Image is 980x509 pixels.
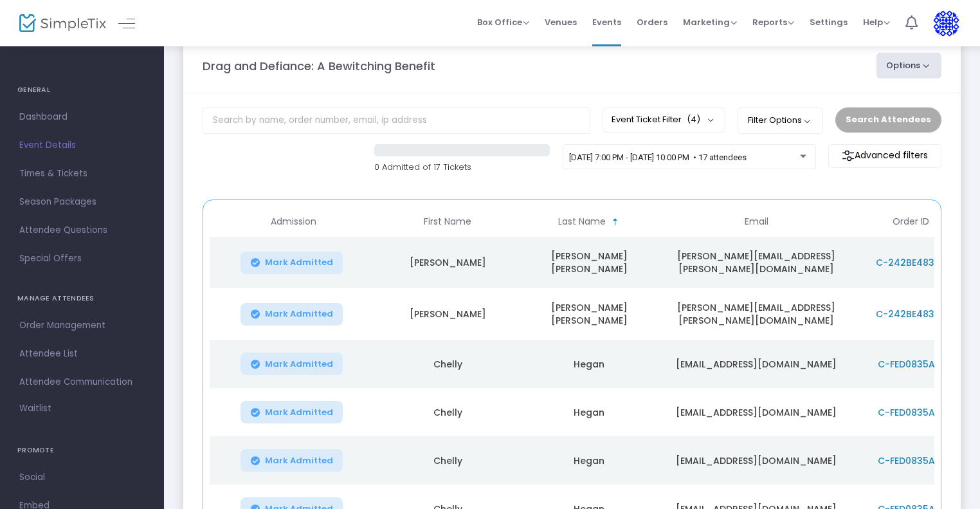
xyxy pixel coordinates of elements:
span: Special Offers [19,250,145,267]
span: Email [745,216,768,227]
span: Marketing [683,16,737,28]
m-panel-title: Drag and Defiance: A Bewitching Benefit [203,57,435,75]
span: Attendee Questions [19,222,145,239]
span: Mark Admitted [265,407,333,418]
p: 0 Admitted of 17 Tickets [374,161,550,174]
span: Attendee List [19,346,145,362]
button: Mark Admitted [240,353,343,375]
span: First Name [424,216,471,227]
td: [PERSON_NAME][EMAIL_ADDRESS][PERSON_NAME][DOMAIN_NAME] [660,288,853,340]
span: Order ID [893,216,929,227]
td: Chelly [377,388,518,436]
td: [PERSON_NAME] [377,237,518,288]
button: Mark Admitted [240,303,343,326]
span: C-FED0835A-1 [878,358,943,371]
span: Waitlist [19,402,51,415]
button: Mark Admitted [240,252,343,274]
td: Hegan [518,388,660,436]
span: Admission [271,216,316,227]
img: filter [842,149,855,162]
h4: MANAGE ATTENDEES [17,286,147,311]
span: Season Packages [19,194,145,210]
span: Events [592,6,621,39]
td: [EMAIL_ADDRESS][DOMAIN_NAME] [660,388,853,436]
span: Reports [752,16,794,28]
button: Mark Admitted [240,401,343,423]
span: Help [863,16,890,28]
span: Venues [545,6,577,39]
m-button: Advanced filters [828,144,941,168]
span: Mark Admitted [265,309,333,319]
h4: GENERAL [17,77,147,103]
span: Mark Admitted [265,257,333,268]
span: Box Office [477,16,529,28]
button: Options [876,53,942,79]
span: Order Management [19,317,145,334]
span: C-242BE483-2 [876,308,945,320]
td: [EMAIL_ADDRESS][DOMAIN_NAME] [660,436,853,485]
td: Hegan [518,340,660,388]
span: C-242BE483-2 [876,256,945,269]
h4: PROMOTE [17,438,147,463]
span: [DATE] 7:00 PM - [DATE] 10:00 PM • 17 attendees [569,153,747,162]
td: Hegan [518,436,660,485]
span: (4) [687,115,700,125]
span: Dashboard [19,109,145,125]
span: C-FED0835A-1 [878,406,943,419]
td: [PERSON_NAME] [PERSON_NAME] [518,237,660,288]
span: Social [19,469,145,486]
span: Last Name [558,216,606,227]
span: Settings [810,6,848,39]
input: Search by name, order number, email, ip address [203,107,590,134]
span: C-FED0835A-1 [878,454,943,467]
td: Chelly [377,436,518,485]
span: Attendee Communication [19,374,145,391]
span: Mark Admitted [265,456,333,466]
td: [EMAIL_ADDRESS][DOMAIN_NAME] [660,340,853,388]
button: Event Ticket Filter(4) [603,107,725,132]
button: Mark Admitted [240,449,343,472]
span: Times & Tickets [19,165,145,182]
td: [PERSON_NAME][EMAIL_ADDRESS][PERSON_NAME][DOMAIN_NAME] [660,237,853,288]
span: Mark Admitted [265,359,333,369]
span: Event Details [19,137,145,154]
span: Sortable [610,217,621,227]
td: Chelly [377,340,518,388]
td: [PERSON_NAME] [377,288,518,340]
button: Filter Options [738,107,823,133]
span: Orders [637,6,667,39]
td: [PERSON_NAME] [PERSON_NAME] [518,288,660,340]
